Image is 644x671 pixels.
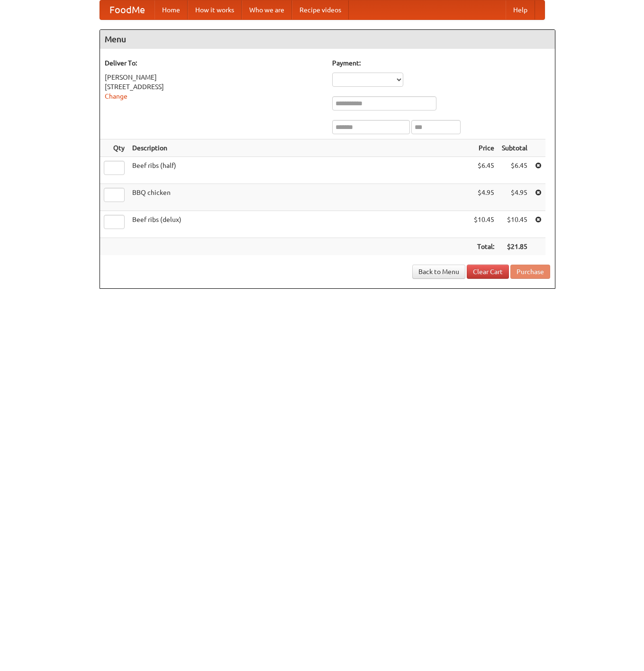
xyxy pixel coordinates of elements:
[188,0,242,19] a: How it works
[128,157,470,184] td: Beef ribs (half)
[467,265,509,279] a: Clear Cart
[100,30,555,49] h4: Menu
[498,157,531,184] td: $6.45
[128,184,470,211] td: BBQ chicken
[506,0,535,19] a: Help
[242,0,292,19] a: Who we are
[470,157,498,184] td: $6.45
[100,139,128,157] th: Qty
[105,82,323,92] div: [STREET_ADDRESS]
[105,92,127,100] a: Change
[470,211,498,238] td: $10.45
[128,139,470,157] th: Description
[154,0,188,19] a: Home
[470,139,498,157] th: Price
[332,58,550,68] h5: Payment:
[292,0,349,19] a: Recipe videos
[498,211,531,238] td: $10.45
[412,265,465,279] a: Back to Menu
[105,58,323,68] h5: Deliver To:
[510,265,550,279] button: Purchase
[105,73,323,82] div: [PERSON_NAME]
[128,211,470,238] td: Beef ribs (delux)
[498,184,531,211] td: $4.95
[470,184,498,211] td: $4.95
[498,238,531,256] th: $21.85
[498,139,531,157] th: Subtotal
[470,238,498,256] th: Total:
[100,0,154,19] a: FoodMe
